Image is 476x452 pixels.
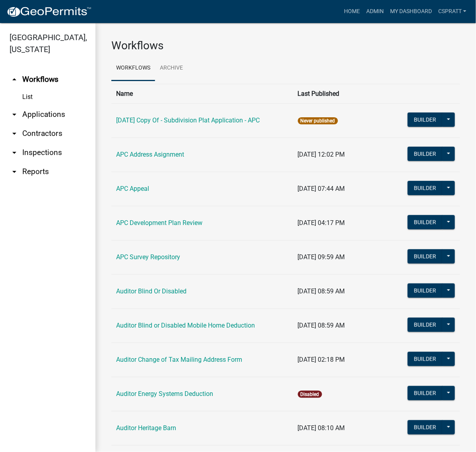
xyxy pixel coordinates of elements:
span: Never published [298,117,338,124]
button: Builder [408,386,443,400]
span: [DATE] 08:59 AM [298,287,345,295]
a: cspratt [435,4,470,19]
button: Builder [408,113,443,127]
span: Disabled [298,391,322,398]
i: arrow_drop_up [10,75,19,84]
a: APC Appeal [116,185,149,192]
h3: Workflows [111,39,460,52]
a: APC Survey Repository [116,253,180,261]
span: [DATE] 07:44 AM [298,185,345,192]
span: [DATE] 08:10 AM [298,424,345,432]
a: Home [341,4,363,19]
a: APC Address Asignment [116,151,184,158]
i: arrow_drop_down [10,110,19,119]
th: Last Published [293,84,400,103]
i: arrow_drop_down [10,167,19,177]
i: arrow_drop_down [10,148,19,157]
span: [DATE] 04:17 PM [298,219,345,227]
button: Builder [408,147,443,161]
button: Builder [408,249,443,264]
a: Auditor Heritage Barn [116,424,176,432]
a: My Dashboard [387,4,435,19]
a: Auditor Blind Or Disabled [116,287,187,295]
a: Admin [363,4,387,19]
a: Auditor Blind or Disabled Mobile Home Deduction [116,322,255,329]
a: Workflows [111,56,155,81]
span: [DATE] 08:59 AM [298,322,345,329]
button: Builder [408,181,443,195]
i: arrow_drop_down [10,129,19,138]
span: [DATE] 12:02 PM [298,151,345,158]
button: Builder [408,420,443,435]
a: Auditor Change of Tax Mailing Address Form [116,356,242,363]
span: [DATE] 02:18 PM [298,356,345,363]
button: Builder [408,318,443,332]
a: [DATE] Copy Of - Subdivision Plat Application - APC [116,116,260,124]
a: Auditor Energy Systems Deduction [116,390,213,398]
th: Name [111,84,293,103]
a: Archive [155,56,188,81]
button: Builder [408,352,443,366]
span: [DATE] 09:59 AM [298,253,345,261]
a: APC Development Plan Review [116,219,202,227]
button: Builder [408,215,443,229]
button: Builder [408,283,443,298]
